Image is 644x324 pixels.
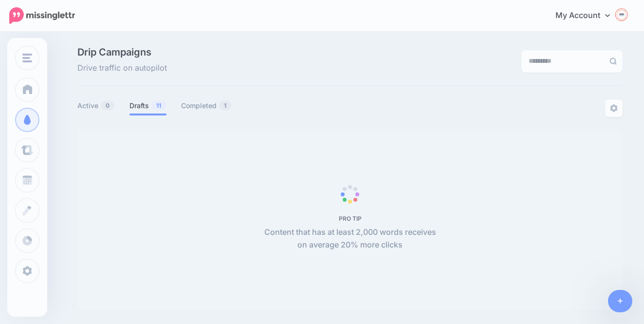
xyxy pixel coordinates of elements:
[129,100,166,112] a: Drafts11
[151,101,166,110] span: 11
[259,226,442,251] p: Content that has at least 2,000 words receives on average 20% more clicks
[77,100,115,112] a: Active0
[9,7,75,24] img: Missinglettr
[101,101,114,110] span: 0
[610,104,618,112] img: settings-grey.png
[259,215,442,222] h5: PRO TIP
[181,100,232,112] a: Completed1
[22,54,32,62] img: menu.png
[219,101,231,110] span: 1
[609,57,617,65] img: search-grey-6.png
[77,62,167,75] span: Drive traffic on autopilot
[546,4,629,28] a: My Account
[77,47,167,57] span: Drip Campaigns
